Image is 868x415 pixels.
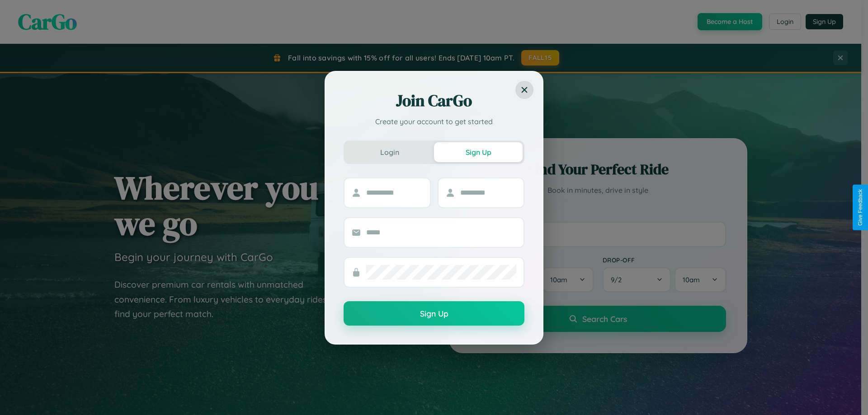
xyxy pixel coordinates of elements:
div: Give Feedback [857,189,863,226]
button: Login [345,142,434,162]
p: Create your account to get started [344,116,524,127]
button: Sign Up [344,301,524,326]
button: Sign Up [434,142,523,162]
h2: Join CarGo [344,90,524,112]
